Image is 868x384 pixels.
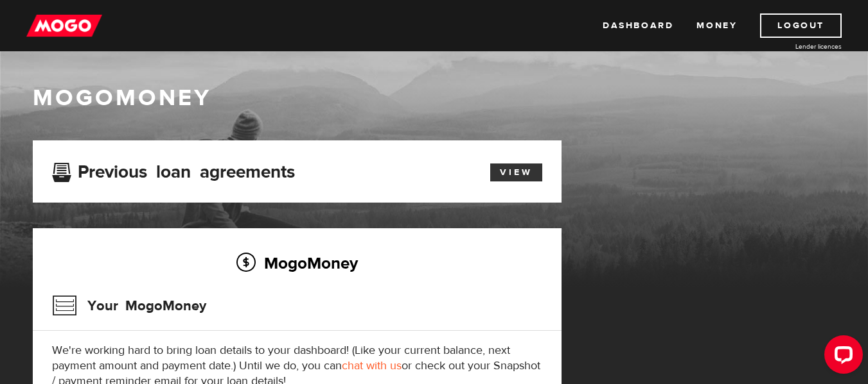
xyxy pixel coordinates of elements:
a: View [490,163,542,181]
h3: Your MogoMoney [52,289,206,322]
img: mogo_logo-11ee424be714fa7cbb0f0f49df9e16ec.png [26,13,102,38]
a: Logout [760,13,842,38]
a: Money [696,13,737,38]
h3: Previous loan agreements [52,162,295,178]
a: Dashboard [603,13,673,38]
a: chat with us [342,358,402,373]
h1: MogoMoney [33,85,836,112]
h2: MogoMoney [52,249,542,276]
iframe: LiveChat chat widget [814,330,868,384]
a: Lender licences [745,42,842,51]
